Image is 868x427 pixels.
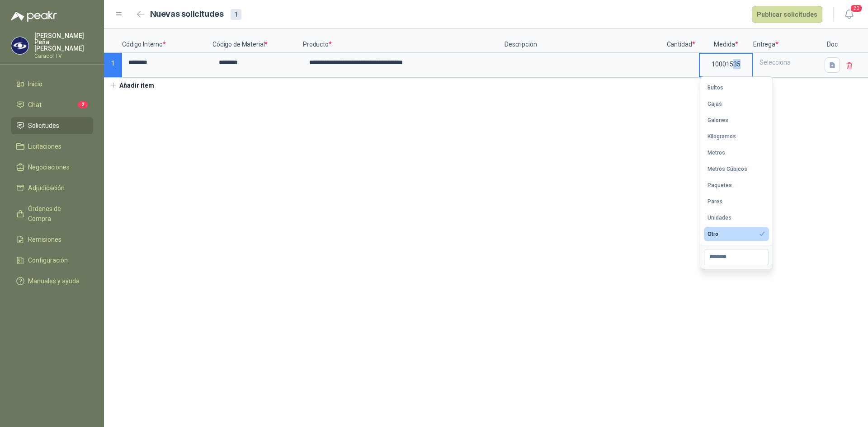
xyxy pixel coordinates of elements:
[699,29,753,53] p: Medida
[34,53,93,59] p: Caracol TV
[505,29,663,53] p: Descripción
[11,96,93,113] a: Chat2
[708,231,718,237] div: Otro
[11,159,93,176] a: Negociaciones
[708,133,736,140] div: Kilogramos
[704,211,769,225] button: Unidades
[708,166,747,172] div: Metros Cúbicos
[841,6,857,23] button: 20
[28,276,80,286] span: Manuales y ayuda
[28,141,61,151] span: Licitaciones
[28,162,70,172] span: Negociaciones
[28,183,65,193] span: Adjudicación
[11,179,93,197] a: Adjudicación
[704,129,769,144] button: Kilogramos
[11,37,28,54] img: Company Logo
[700,54,752,75] div: 10001535
[704,113,769,127] button: Galones
[28,100,42,110] span: Chat
[663,29,699,53] p: Cantidad
[821,29,844,53] p: Doc
[28,235,61,244] span: Remisiones
[11,11,57,22] img: Logo peakr
[11,231,93,248] a: Remisiones
[303,29,505,53] p: Producto
[150,8,224,21] h2: Nuevas solicitudes
[28,121,59,131] span: Solicitudes
[708,182,732,188] div: Paquetes
[104,53,122,78] p: 1
[704,145,769,160] button: Metros
[704,178,769,192] button: Paquetes
[754,54,820,71] div: Selecciona
[11,138,93,155] a: Licitaciones
[11,75,93,93] a: Inicio
[704,97,769,111] button: Cajas
[708,150,725,156] div: Metros
[231,9,241,20] div: 1
[704,194,769,209] button: Pares
[122,29,212,53] p: Código Interno
[28,79,42,89] span: Inicio
[850,4,863,13] span: 20
[708,198,722,205] div: Pares
[11,272,93,290] a: Manuales y ayuda
[704,80,769,95] button: Bultos
[708,101,722,107] div: Cajas
[28,204,85,224] span: Órdenes de Compra
[708,84,723,91] div: Bultos
[704,162,769,176] button: Metros Cúbicos
[708,117,728,123] div: Galones
[753,29,821,53] p: Entrega
[78,101,88,108] span: 2
[704,227,769,241] button: Otro
[28,255,68,265] span: Configuración
[34,33,93,52] p: [PERSON_NAME] Peña [PERSON_NAME]
[11,252,93,269] a: Configuración
[11,117,93,134] a: Solicitudes
[708,215,731,221] div: Unidades
[212,29,303,53] p: Código de Material
[104,78,160,93] button: Añadir ítem
[752,6,822,23] button: Publicar solicitudes
[11,200,93,227] a: Órdenes de Compra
